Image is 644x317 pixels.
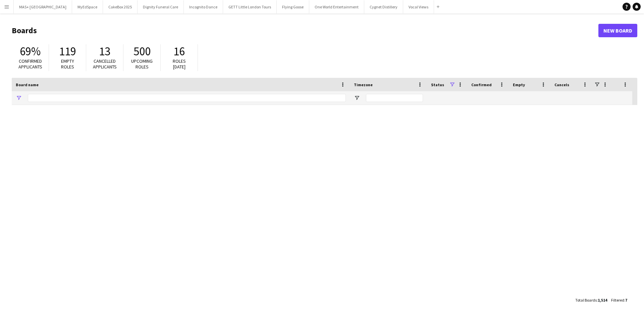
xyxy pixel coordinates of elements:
span: 16 [173,44,185,59]
button: Dignity Funeral Care [138,0,184,13]
span: Empty [513,82,525,87]
button: Flying Goose [277,0,309,13]
span: Empty roles [61,58,74,70]
button: CakeBox 2025 [103,0,138,13]
button: Open Filter Menu [16,95,22,101]
button: Vocal Views [403,0,434,13]
span: Cancels [554,82,569,87]
button: MAS+ [GEOGRAPHIC_DATA] [14,0,72,13]
button: One World Entertainment [309,0,364,13]
div: : [611,294,627,307]
input: Timezone Filter Input [366,94,423,102]
span: 119 [59,44,76,59]
button: GETT Little London Tours [223,0,277,13]
span: 500 [133,44,151,59]
span: Board name [16,82,39,87]
a: New Board [598,24,637,37]
input: Board name Filter Input [28,94,346,102]
span: Confirmed [471,82,492,87]
span: Total Boards [575,298,597,303]
div: : [575,294,607,307]
button: Cygnet Distillery [364,0,403,13]
span: 1,514 [598,298,607,303]
span: Confirmed applicants [18,58,42,70]
span: 7 [625,298,627,303]
span: Filtered [611,298,624,303]
button: Incognito Dance [184,0,223,13]
span: 69% [20,44,41,59]
button: Open Filter Menu [354,95,360,101]
button: MyEdSpace [72,0,103,13]
span: Upcoming roles [131,58,153,70]
span: Status [431,82,444,87]
span: Cancelled applicants [93,58,117,70]
h1: Boards [12,25,598,36]
span: Roles [DATE] [173,58,186,70]
span: Timezone [354,82,373,87]
span: 13 [99,44,110,59]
